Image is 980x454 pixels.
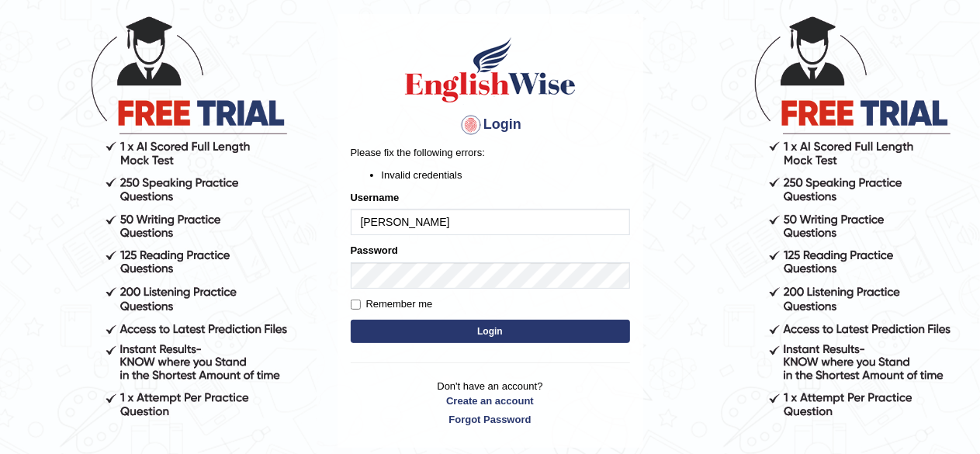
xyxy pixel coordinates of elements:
input: Remember me [351,300,361,310]
button: Login [351,320,630,343]
p: Please fix the following errors: [351,145,630,160]
p: Don't have an account? [351,379,630,427]
label: Password [351,243,398,258]
label: Remember me [351,296,433,312]
img: Logo of English Wise sign in for intelligent practice with AI [402,35,579,105]
a: Create an account [351,393,630,408]
label: Username [351,190,400,205]
li: Invalid credentials [382,168,630,182]
h4: Login [351,113,630,137]
a: Forgot Password [351,412,630,427]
